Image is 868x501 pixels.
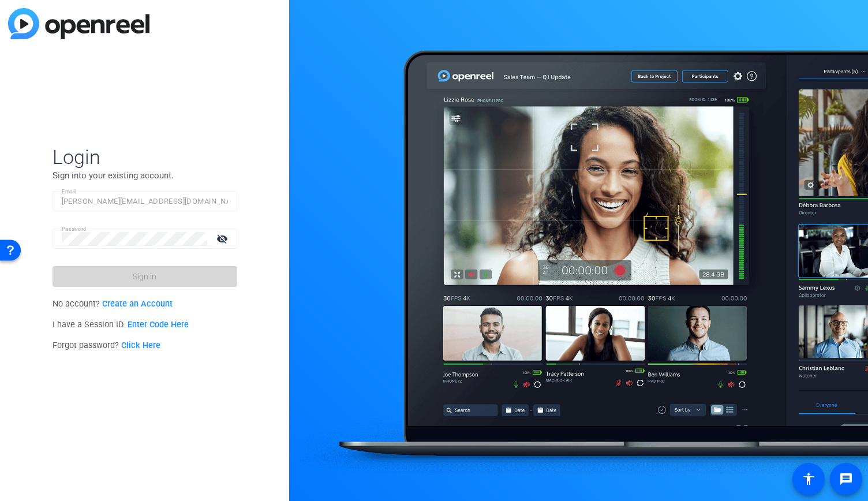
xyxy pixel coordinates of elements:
span: Forgot password? [53,341,161,350]
mat-icon: visibility_off [209,230,237,247]
a: Click Here [121,341,160,350]
span: Login [53,145,237,169]
a: Create an Account [102,299,173,309]
img: blue-gradient.svg [8,8,149,39]
p: Sign into your existing account. [53,169,237,182]
mat-icon: accessibility [802,472,815,486]
span: No account? [53,299,173,309]
mat-label: Email [62,188,76,195]
mat-icon: message [839,472,853,486]
a: Enter Code Here [128,320,189,330]
span: I have a Session ID. [53,320,189,330]
mat-label: Password [62,226,87,232]
input: Enter Email Address [62,195,228,208]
